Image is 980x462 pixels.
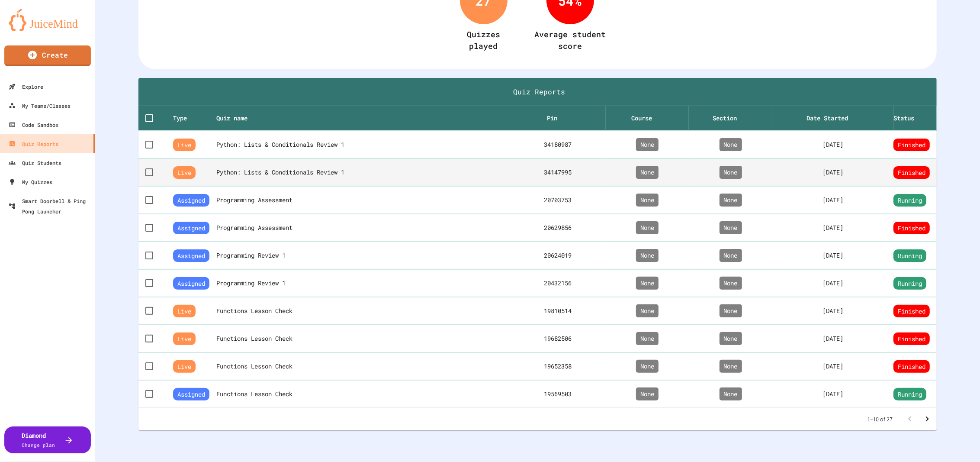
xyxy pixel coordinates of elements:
div: None [720,388,742,401]
th: Programming Review 1 [216,242,510,269]
th: Functions Lesson Check [216,352,510,380]
div: None [720,194,742,207]
button: Go to next page [919,410,936,428]
td: [DATE] [772,352,893,380]
th: Python: Lists & Conditionals Review 1 [216,131,510,158]
div: Quizzes played [467,29,500,52]
button: DiamondChange plan [4,426,91,453]
div: None [636,221,659,234]
div: None [636,249,659,262]
img: logo-orange.svg [9,9,87,31]
div: Average student score [533,29,607,52]
span: Finished [893,222,930,234]
span: Finished [893,166,930,179]
td: [DATE] [772,214,893,242]
span: Status [893,113,925,123]
span: Finished [893,139,930,151]
th: Functions Lesson Check [216,380,510,408]
span: Live [173,333,196,345]
p: 1–10 of 27 [868,415,893,423]
td: 19810514 [510,297,605,325]
div: None [636,194,659,207]
div: None [720,138,742,151]
div: None [636,277,659,290]
div: None [636,360,659,373]
div: None [636,166,659,179]
td: 20624019 [510,242,605,269]
td: [DATE] [772,186,893,214]
span: Date Started [806,113,859,123]
span: Running [893,277,926,290]
div: None [636,138,659,151]
td: 19652358 [510,352,605,380]
td: [DATE] [772,325,893,352]
div: None [720,249,742,262]
th: Functions Lesson Check [216,325,510,352]
th: Functions Lesson Check [216,297,510,325]
div: Quiz Students [9,158,61,168]
td: [DATE] [772,158,893,186]
span: Live [173,139,196,151]
td: [DATE] [772,131,893,158]
span: Section [713,113,749,123]
span: Assigned [173,277,209,290]
span: Assigned [173,194,209,207]
div: None [720,332,742,345]
span: Running [893,388,926,401]
div: None [636,332,659,345]
td: [DATE] [772,380,893,408]
span: Assigned [173,388,209,401]
div: Smart Doorbell & Ping Pong Launcher [9,196,92,216]
div: Explore [9,81,43,92]
div: Quiz Reports [9,139,58,149]
div: My Quizzes [9,177,52,187]
td: [DATE] [772,297,893,325]
th: Programming Assessment [216,186,510,214]
div: None [720,304,742,317]
div: None [636,388,659,401]
a: Create [4,45,91,66]
div: None [720,360,742,373]
th: Programming Review 1 [216,269,510,297]
span: Pin [547,113,569,123]
div: My Teams/Classes [9,100,71,111]
div: None [636,304,659,317]
div: Code Sandbox [9,120,58,130]
td: 34147995 [510,158,605,186]
div: None [720,166,742,179]
span: Finished [893,333,930,345]
div: None [720,221,742,234]
th: Programming Assessment [216,214,510,242]
span: Live [173,305,196,317]
span: Type [173,113,198,123]
span: Finished [893,305,930,317]
td: [DATE] [772,269,893,297]
h1: Quiz Reports [145,87,933,97]
td: 20432156 [510,269,605,297]
td: 20703753 [510,186,605,214]
td: 19682506 [510,325,605,352]
span: Live [173,166,196,179]
span: Live [173,360,196,373]
td: [DATE] [772,242,893,269]
span: Finished [893,360,930,373]
span: Assigned [173,222,209,234]
span: Assigned [173,249,209,262]
span: Running [893,249,926,262]
div: Diamond [22,431,55,449]
th: Python: Lists & Conditionals Review 1 [216,158,510,186]
span: Change plan [22,442,55,448]
div: None [720,277,742,290]
span: Course [631,113,663,123]
td: 19569503 [510,380,605,408]
span: Running [893,194,926,207]
td: 34180987 [510,131,605,158]
span: Quiz name [216,113,259,123]
td: 20629856 [510,214,605,242]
